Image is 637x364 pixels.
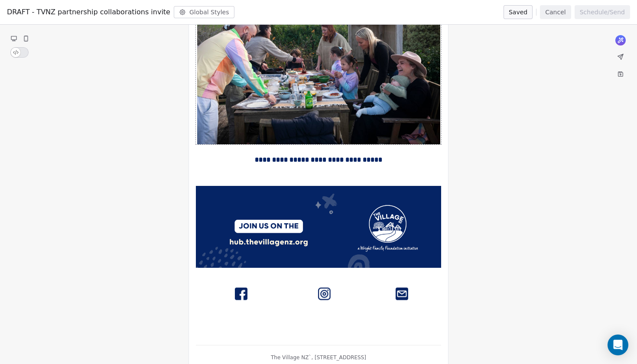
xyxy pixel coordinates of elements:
[608,335,628,355] div: Open Intercom Messenger
[174,6,234,18] button: Global Styles
[504,5,533,19] button: Saved
[7,7,170,17] span: DRAFT - TVNZ partnership collaborations invite
[540,5,571,19] button: Cancel
[575,5,630,19] button: Schedule/Send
